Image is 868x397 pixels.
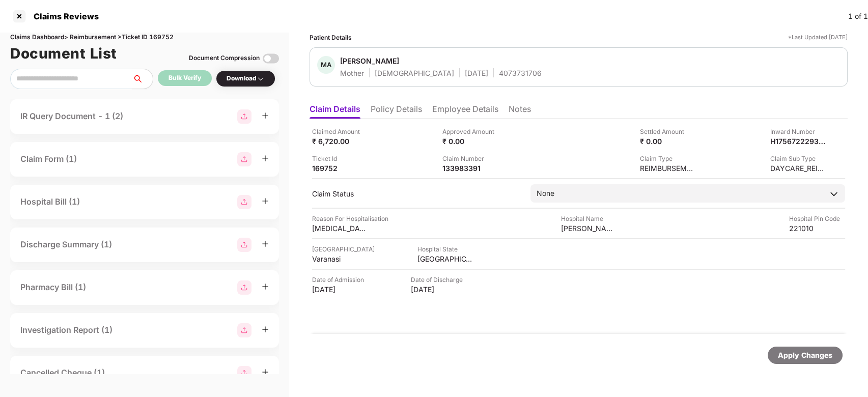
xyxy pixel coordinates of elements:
[640,136,696,146] div: ₹ 0.00
[312,163,368,173] div: 169752
[262,326,269,333] span: plus
[312,154,368,163] div: Ticket Id
[312,285,368,294] div: [DATE]
[312,275,368,285] div: Date of Admission
[770,127,826,136] div: Inward Number
[509,104,531,119] li: Notes
[10,33,279,42] div: Claims Dashboard > Reimbursement > Ticket ID 169752
[237,366,251,380] img: svg+xml;base64,PHN2ZyBpZD0iR3JvdXBfMjg4MTMiIGRhdGEtbmFtZT0iR3JvdXAgMjg4MTMiIHhtbG5zPSJodHRwOi8vd3...
[312,136,368,146] div: ₹ 6,720.00
[10,42,117,65] h1: Document List
[132,75,153,83] span: search
[789,214,845,223] div: Hospital Pin Code
[262,112,269,119] span: plus
[411,285,467,294] div: [DATE]
[442,154,498,163] div: Claim Number
[561,223,617,233] div: [PERSON_NAME]
[340,56,399,66] div: [PERSON_NAME]
[442,163,498,173] div: 133983391
[169,73,201,83] div: Bulk Verify
[189,53,260,63] div: Document Compression
[789,223,845,233] div: 221010
[20,324,113,336] div: Investigation Report (1)
[465,68,488,78] div: [DATE]
[770,163,826,173] div: DAYCARE_REIMBURSEMENT
[20,281,86,294] div: Pharmacy Bill (1)
[442,136,498,146] div: ₹ 0.00
[312,127,368,136] div: Claimed Amount
[770,154,826,163] div: Claim Sub Type
[262,155,269,162] span: plus
[640,154,696,163] div: Claim Type
[262,368,269,376] span: plus
[848,11,868,22] div: 1 of 1
[20,366,105,379] div: Cancelled Cheque (1)
[237,323,251,337] img: svg+xml;base64,PHN2ZyBpZD0iR3JvdXBfMjg4MTMiIGRhdGEtbmFtZT0iR3JvdXAgMjg4MTMiIHhtbG5zPSJodHRwOi8vd3...
[262,283,269,290] span: plus
[310,33,352,42] div: Patient Details
[312,223,368,233] div: [MEDICAL_DATA]
[237,238,251,252] img: svg+xml;base64,PHN2ZyBpZD0iR3JvdXBfMjg4MTMiIGRhdGEtbmFtZT0iR3JvdXAgMjg4MTMiIHhtbG5zPSJodHRwOi8vd3...
[371,104,422,119] li: Policy Details
[340,68,364,78] div: Mother
[312,214,388,223] div: Reason For Hospitalisation
[312,254,368,264] div: Varanasi
[312,189,520,198] div: Claim Status
[263,50,279,67] img: svg+xml;base64,PHN2ZyBpZD0iVG9nZ2xlLTMyeDMyIiB4bWxucz0iaHR0cDovL3d3dy53My5vcmcvMjAwMC9zdmciIHdpZH...
[778,350,832,361] div: Apply Changes
[237,109,251,124] img: svg+xml;base64,PHN2ZyBpZD0iR3JvdXBfMjg4MTMiIGRhdGEtbmFtZT0iR3JvdXAgMjg4MTMiIHhtbG5zPSJodHRwOi8vd3...
[20,238,112,251] div: Discharge Summary (1)
[237,152,251,166] img: svg+xml;base64,PHN2ZyBpZD0iR3JvdXBfMjg4MTMiIGRhdGEtbmFtZT0iR3JvdXAgMjg4MTMiIHhtbG5zPSJodHRwOi8vd3...
[227,74,265,83] div: Download
[20,153,77,165] div: Claim Form (1)
[640,127,696,136] div: Settled Amount
[262,197,269,205] span: plus
[237,195,251,209] img: svg+xml;base64,PHN2ZyBpZD0iR3JvdXBfMjg4MTMiIGRhdGEtbmFtZT0iR3JvdXAgMjg4MTMiIHhtbG5zPSJodHRwOi8vd3...
[640,163,696,173] div: REIMBURSEMENT
[132,69,153,89] button: search
[788,33,848,42] div: *Last Updated [DATE]
[237,280,251,295] img: svg+xml;base64,PHN2ZyBpZD0iR3JvdXBfMjg4MTMiIGRhdGEtbmFtZT0iR3JvdXAgMjg4MTMiIHhtbG5zPSJodHRwOi8vd3...
[770,136,826,146] div: H1756722293809802940
[20,195,80,208] div: Hospital Bill (1)
[257,75,265,83] img: svg+xml;base64,PHN2ZyBpZD0iRHJvcGRvd24tMzJ4MzIiIHhtbG5zPSJodHRwOi8vd3d3LnczLm9yZy8yMDAwL3N2ZyIgd2...
[499,68,542,78] div: 4073731706
[27,11,99,21] div: Claims Reviews
[262,240,269,247] span: plus
[310,104,360,119] li: Claim Details
[829,189,839,199] img: downArrowIcon
[20,110,123,123] div: IR Query Document - 1 (2)
[432,104,498,119] li: Employee Details
[442,127,498,136] div: Approved Amount
[411,275,467,285] div: Date of Discharge
[312,244,375,254] div: [GEOGRAPHIC_DATA]
[417,244,473,254] div: Hospital State
[537,188,554,199] div: None
[417,254,473,264] div: [GEOGRAPHIC_DATA]
[561,214,617,223] div: Hospital Name
[375,68,454,78] div: [DEMOGRAPHIC_DATA]
[317,56,335,74] div: MA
